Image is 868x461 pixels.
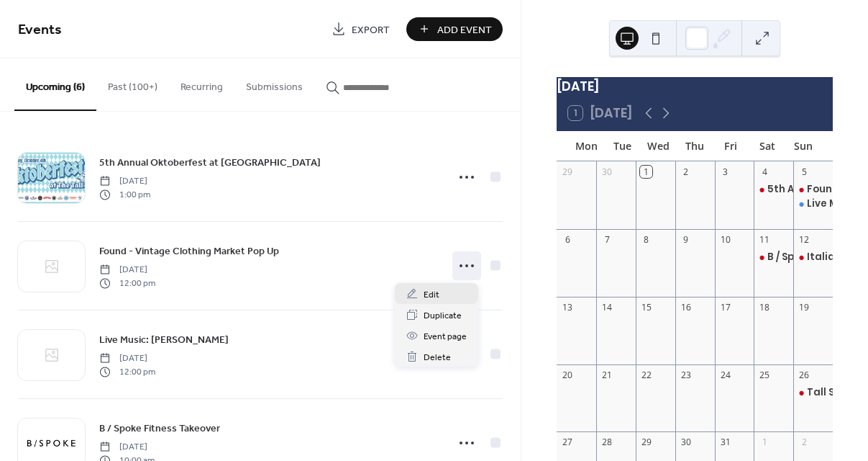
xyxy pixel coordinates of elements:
[754,183,793,196] div: 5th Annual Oktoberfest at Tall Ship
[719,437,731,449] div: 31
[713,131,749,161] div: Fri
[640,233,652,246] div: 8
[18,16,62,44] span: Events
[677,131,713,161] div: Thu
[99,333,229,348] span: Live Music: [PERSON_NAME]
[640,166,652,178] div: 1
[234,58,314,109] button: Submissions
[719,369,731,381] div: 24
[759,369,771,381] div: 25
[99,421,220,437] span: B / Spoke Fitness Takeover
[759,233,771,246] div: 11
[562,301,574,313] div: 13
[719,166,731,178] div: 3
[321,17,401,41] a: Export
[749,131,785,161] div: Sat
[352,22,390,37] span: Export
[557,77,833,96] div: [DATE]
[640,369,652,381] div: 22
[424,350,451,365] span: Delete
[798,233,810,246] div: 12
[798,166,810,178] div: 5
[680,437,692,449] div: 30
[798,437,810,449] div: 2
[680,369,692,381] div: 23
[601,233,613,246] div: 7
[601,369,613,381] div: 21
[99,352,155,365] span: [DATE]
[99,441,155,454] span: [DATE]
[793,386,833,399] div: Tall Ship Boo Bash!
[14,58,96,111] button: Upcoming (6)
[562,233,574,246] div: 6
[406,17,503,41] button: Add Event
[96,58,169,109] button: Past (100+)
[798,301,810,313] div: 19
[793,251,833,264] div: Italian American Alliance Columbus Day
[562,166,574,178] div: 29
[99,264,155,277] span: [DATE]
[568,131,604,161] div: Mon
[640,437,652,449] div: 29
[680,301,692,313] div: 16
[719,301,731,313] div: 17
[680,166,692,178] div: 2
[680,233,692,246] div: 9
[759,166,771,178] div: 4
[601,166,613,178] div: 30
[719,233,731,246] div: 10
[604,131,640,161] div: Tue
[640,301,652,313] div: 15
[169,58,234,109] button: Recurring
[601,301,613,313] div: 14
[424,308,462,323] span: Duplicate
[424,287,439,303] span: Edit
[99,420,220,437] a: B / Spoke Fitness Takeover
[562,369,574,381] div: 20
[99,331,229,348] a: Live Music: [PERSON_NAME]
[641,131,677,161] div: Wed
[99,154,321,171] a: 5th Annual Oktoberfest at [GEOGRAPHIC_DATA]
[754,251,793,264] div: B / Spoke Fitness Takeover
[99,244,279,259] span: Found - Vintage Clothing Market Pop Up
[759,437,771,449] div: 1
[424,329,467,344] span: Event page
[99,156,321,171] span: 5th Annual Oktoberfest at [GEOGRAPHIC_DATA]
[785,131,821,161] div: Sun
[99,188,150,201] span: 1:00 pm
[437,22,492,37] span: Add Event
[601,437,613,449] div: 28
[798,369,810,381] div: 26
[793,197,833,210] div: Live Music: Julee
[99,365,155,378] span: 12:00 pm
[99,277,155,290] span: 12:00 pm
[99,243,279,259] a: Found - Vintage Clothing Market Pop Up
[562,437,574,449] div: 27
[759,301,771,313] div: 18
[793,183,833,196] div: Found - Vintage Clothing Market Pop Up
[99,175,150,188] span: [DATE]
